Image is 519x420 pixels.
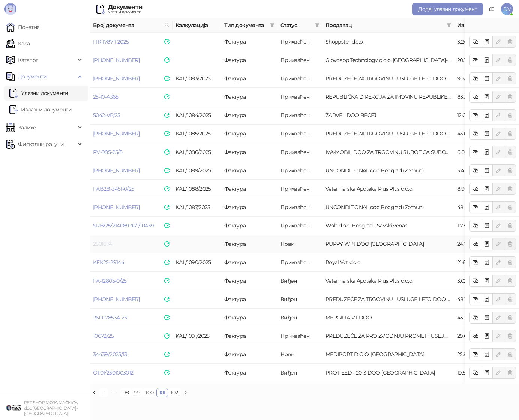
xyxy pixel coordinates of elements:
[221,106,277,125] td: Фактура
[164,113,169,118] img: e-Faktura
[93,369,133,376] a: OT01/2501003012
[221,364,277,382] td: Фактура
[221,88,277,106] td: Фактура
[132,388,143,397] a: 99
[322,198,454,217] td: UNCONDITIONAL doo Beograd (Zemun)
[418,6,477,12] span: Додај улазни документ
[454,290,514,309] td: 48.707,07 RSD
[93,38,129,45] a: FIR-1787-1-2025
[277,217,322,235] td: Прихваћен
[221,143,277,161] td: Фактура
[172,198,221,217] td: KAL/1087/2025
[164,39,169,44] img: e-Faktura
[221,309,277,327] td: Фактура
[93,277,127,284] a: FA-12805-0/25
[322,290,454,309] td: PREDUZEĆE ZA TRGOVINU I USLUGE LETO DOO BEOGRAD (ZEMUN)
[322,88,454,106] td: REPUBLIČKA DIREKCIJA ZA IMOVINU REPUBLIKE SRBIJE
[18,137,64,152] span: Фискални рачуни
[90,388,99,397] li: Претходна страна
[221,69,277,88] td: Фактура
[277,143,322,161] td: Прихваћен
[445,20,453,31] span: filter
[18,120,36,135] span: Залихе
[454,180,514,198] td: 8.907,00 RSD
[322,309,454,327] td: MERCATA VT DOO
[322,143,454,161] td: IVA-MOBIL DOO ZA TRGOVINU SUBOTICA SUBOTICA, MAGNETNA POLJA 1
[277,364,322,382] td: Виђен
[277,106,322,125] td: Прихваћен
[277,33,322,51] td: Прихваћен
[99,388,108,397] a: 1
[93,351,127,358] a: 34439/2025/13
[221,345,277,364] td: Фактура
[322,272,454,290] td: Veterinarska Apoteka Plus Plus d.o.o.
[322,125,454,143] td: PREDUZEĆE ZA TRGOVINU I USLUGE LETO DOO BEOGRAD (ZEMUN)
[277,198,322,217] td: Прихваћен
[221,253,277,272] td: Фактура
[168,388,180,397] a: 102
[322,180,454,198] td: Veterinarska Apoteka Plus Plus d.o.o.
[4,3,16,15] img: Logo
[164,352,169,357] img: e-Faktura
[93,241,112,247] a: 2501674
[164,223,169,228] img: e-Faktura
[315,23,319,27] span: filter
[172,253,221,272] td: KAL/1090/2025
[221,18,277,33] th: Тип документа
[90,18,172,33] th: Број документа
[277,161,322,180] td: Прихваћен
[9,102,72,117] a: Излазни документи
[6,36,30,51] a: Каса
[454,161,514,180] td: 3.427,20 RSD
[172,180,221,198] td: KAL/1088/2025
[157,388,168,397] a: 101
[143,388,156,397] a: 100
[93,21,161,29] span: Број документа
[454,253,514,272] td: 21.641,82 RSD
[221,290,277,309] td: Фактура
[454,125,514,143] td: 45.010,02 RSD
[164,131,169,136] img: e-Faktura
[6,20,40,35] a: Почетна
[164,241,169,247] img: e-Faktura
[96,5,105,14] img: Ulazni dokumenti
[322,327,454,345] td: PREDUZEĆE ZA PROIZVODNJU PROMET I USLUGE ZORBAL DOO BEOGRAD
[221,198,277,217] td: Фактура
[93,314,127,321] a: 260078534-25
[313,20,321,31] span: filter
[164,168,169,173] img: e-Faktura
[9,86,69,101] a: Ulazni dokumentiУлазни документи
[280,21,312,29] span: Статус
[108,10,142,14] div: Улазни документи
[454,88,514,106] td: 83.367,41 RSD
[277,290,322,309] td: Виђен
[92,390,97,395] span: left
[99,388,108,397] li: 1
[7,17,68,26] span: [PERSON_NAME]
[93,185,134,192] a: FAB2B-3451-0/25
[322,217,454,235] td: Wolt d.o.o. Beograd - Savski venac
[277,309,322,327] td: Виђен
[277,272,322,290] td: Виђен
[18,53,38,68] span: Каталог
[164,278,169,283] img: e-Faktura
[93,333,114,339] a: 10672/25
[224,21,267,29] span: Тип документа
[454,106,514,125] td: 12.028,86 RSD
[164,149,169,155] img: e-Faktura
[164,333,169,339] img: e-Faktura
[172,69,221,88] td: KAL/1083/2025
[164,94,169,99] img: e-Faktura
[18,69,46,84] span: Документи
[322,253,454,272] td: Royal Vet d.o.o.
[322,235,454,253] td: PUPPY WIN DOO BEOGRAD
[172,125,221,143] td: KAL/1085/2025
[322,364,454,382] td: PRO FEED - 2013 DOO NOVI SAD
[454,18,514,33] th: Износ
[221,217,277,235] td: Фактура
[93,296,139,303] a: [PHONE_NUMBER]
[172,106,221,125] td: KAL/1084/2025
[93,204,139,211] a: [PHONE_NUMBER]
[322,345,454,364] td: MEDIPORT D.O.O. BEOGRAD
[164,370,169,375] img: e-Faktura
